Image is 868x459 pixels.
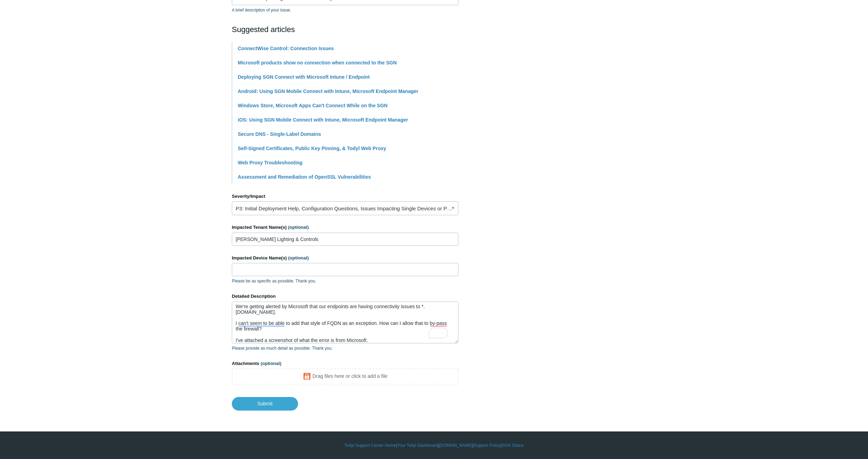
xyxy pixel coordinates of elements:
[502,442,524,449] a: SGN Status
[232,345,458,351] p: Please provide as much detail as possible. Thank you.
[238,103,388,108] a: Windows Store, Microsoft Apps Can't Connect While on the SGN
[439,442,472,449] a: [DOMAIN_NAME]
[238,60,397,65] a: Microsoft products show no connection when connected to the SGN
[232,397,298,410] input: Submit
[238,146,386,151] a: Self-Signed Certificates, Public Key Pinning, & Todyl Web Proxy
[232,442,636,449] div: | | | |
[474,442,501,449] a: Support Policy
[232,193,458,200] label: Severity/Impact
[232,255,458,262] label: Impacted Device Name(s)
[238,174,371,180] a: Assessment and Remediation of OpenSSL Vulnerabilities
[232,360,458,367] label: Attachments
[238,88,418,94] a: Android: Using SGN Mobile Connect with Intune, Microsoft Endpoint Manager
[232,278,458,284] p: Please be as specific as possible. Thank you.
[232,302,458,343] textarea: To enrich screen reader interactions, please activate Accessibility in Grammarly extension settings
[288,255,309,260] span: (optional)
[261,361,281,366] span: (optional)
[238,160,303,165] a: Web Proxy Troubleshooting
[232,293,458,300] label: Detailed Description
[288,225,309,230] span: (optional)
[232,224,458,231] label: Impacted Tenant Name(s)
[238,117,408,123] a: iOS: Using SGN Mobile Connect with Intune, Microsoft Endpoint Manager
[238,74,370,80] a: Deploying SGN Connect with Microsoft Intune / Endpoint
[344,442,396,449] a: Todyl Support Center Home
[238,131,321,137] a: Secure DNS - Single-Label Domains
[238,46,334,51] a: ConnectWise Control: Connection Issues
[397,442,438,449] a: Your Todyl Dashboard
[232,201,458,215] a: P3: Initial Deployment Help, Configuration Questions, Issues Impacting Single Devices or Past Out...
[232,24,458,35] h2: Suggested articles
[232,7,458,13] p: A brief description of your issue.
